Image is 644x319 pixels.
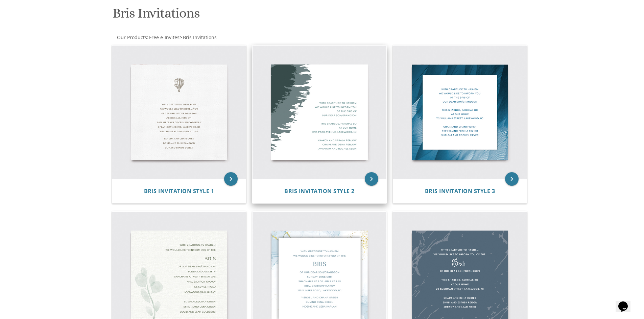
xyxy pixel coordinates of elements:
[224,172,238,186] a: keyboard_arrow_right
[116,34,147,41] a: Our Products
[180,34,217,41] span: >
[505,172,519,186] a: keyboard_arrow_right
[182,34,217,41] a: Bris Invitations
[149,34,180,41] span: Free e-Invites
[284,187,355,195] span: Bris Invitation Style 2
[284,188,355,194] a: Bris Invitation Style 2
[148,34,180,41] a: Free e-Invites
[183,34,217,41] span: Bris Invitations
[425,188,495,194] a: Bris Invitation Style 3
[113,6,388,26] h1: Bris Invitations
[253,46,386,179] img: Bris Invitation Style 2
[365,172,378,186] a: keyboard_arrow_right
[616,292,637,312] iframe: chat widget
[393,46,527,179] img: Bris Invitation Style 3
[112,46,246,179] img: Bris Invitation Style 1
[144,187,214,195] span: Bris Invitation Style 1
[425,187,495,195] span: Bris Invitation Style 3
[144,188,214,194] a: Bris Invitation Style 1
[111,34,322,41] div: :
